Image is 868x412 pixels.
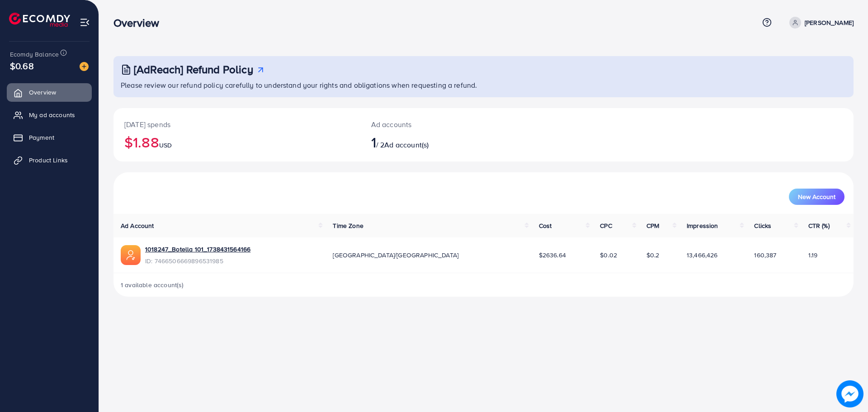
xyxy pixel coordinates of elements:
[808,221,830,230] span: CTR (%)
[839,383,861,405] img: image
[80,17,90,28] img: menu
[145,256,250,265] span: ID: 7466506669896531985
[371,133,534,151] h2: / 2
[687,251,718,260] span: 13,466,426
[29,133,54,142] span: Payment
[808,251,818,260] span: 1.19
[121,245,141,265] img: ic-ads-acc.e4c84228.svg
[600,251,617,260] span: $0.02
[121,280,184,289] span: 1 available account(s)
[29,156,68,165] span: Product Links
[121,80,848,90] p: Please review our refund policy carefully to understand your rights and obligations when requesti...
[798,194,835,200] span: New Account
[124,133,349,151] h2: $1.88
[646,251,660,260] span: $0.2
[113,16,166,29] h3: Overview
[29,110,75,119] span: My ad accounts
[145,245,250,254] a: 1018247_Botella 101_1738431564166
[789,189,844,205] button: New Account
[80,62,89,71] img: image
[371,132,376,152] span: 1
[539,251,566,260] span: $2636.64
[7,128,92,147] a: Payment
[29,88,56,97] span: Overview
[384,140,429,150] span: Ad account(s)
[333,251,458,260] span: [GEOGRAPHIC_DATA]/[GEOGRAPHIC_DATA]
[121,221,154,230] span: Ad Account
[159,141,172,150] span: USD
[646,221,659,230] span: CPM
[10,59,34,72] span: $0.68
[9,13,70,27] img: logo
[10,50,59,59] span: Ecomdy Balance
[754,221,771,230] span: Clicks
[7,151,92,169] a: Product Links
[754,251,776,260] span: 160,387
[7,83,92,101] a: Overview
[371,119,534,130] p: Ad accounts
[134,63,253,76] h3: [AdReach] Refund Policy
[600,221,612,230] span: CPC
[333,221,363,230] span: Time Zone
[786,17,854,28] a: [PERSON_NAME]
[805,17,854,28] p: [PERSON_NAME]
[687,221,718,230] span: Impression
[7,106,92,124] a: My ad accounts
[539,221,552,230] span: Cost
[124,119,349,130] p: [DATE] spends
